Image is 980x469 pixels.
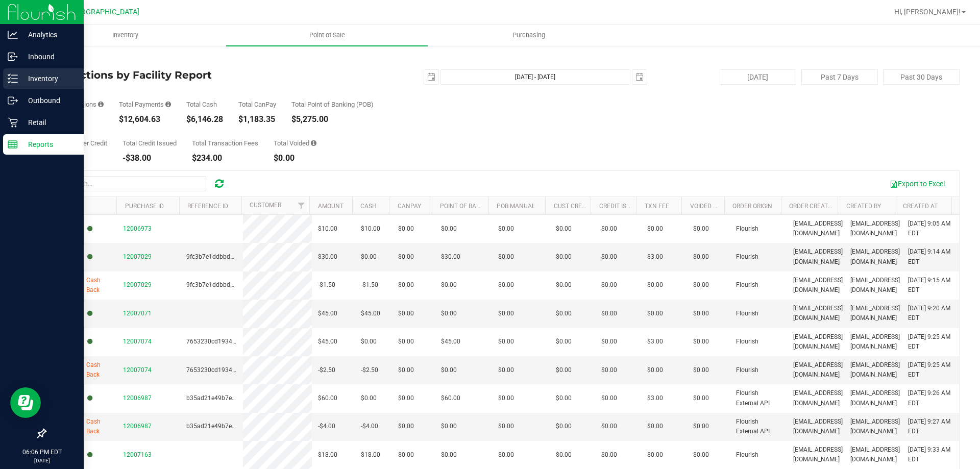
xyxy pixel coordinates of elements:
div: Total Payments [119,101,171,108]
span: select [424,70,438,84]
span: Hi, [PERSON_NAME]! [894,8,961,16]
button: Past 7 Days [801,69,878,85]
span: $0.00 [693,422,709,431]
span: $0.00 [398,309,414,318]
span: [DATE] 9:27 AM EDT [908,417,953,436]
span: $0.00 [693,280,709,290]
a: Credit Issued [599,203,642,210]
span: $3.00 [647,393,663,403]
div: Total CanPay [238,101,276,108]
span: $0.00 [601,393,617,403]
span: $18.00 [361,450,380,460]
p: Reports [18,138,79,151]
span: Flourish [736,252,758,262]
span: $0.00 [398,422,414,431]
span: $0.00 [398,224,414,234]
span: Flourish [736,309,758,318]
div: $1,183.35 [238,115,276,124]
span: [EMAIL_ADDRESS][DOMAIN_NAME] [850,247,900,266]
div: Total Point of Banking (POB) [291,101,374,108]
a: Created By [846,203,881,210]
span: [EMAIL_ADDRESS][DOMAIN_NAME] [850,332,900,352]
span: $0.00 [556,252,572,262]
span: Inventory [99,31,152,40]
span: [EMAIL_ADDRESS][DOMAIN_NAME] [850,276,900,295]
span: $0.00 [498,422,514,431]
span: $0.00 [601,224,617,234]
span: [EMAIL_ADDRESS][DOMAIN_NAME] [793,417,843,436]
span: $0.00 [361,337,377,347]
inline-svg: Analytics [8,30,18,40]
p: [DATE] [5,457,79,464]
span: [EMAIL_ADDRESS][DOMAIN_NAME] [793,276,843,295]
span: $45.00 [361,309,380,318]
div: Total Cash [186,101,223,108]
span: $0.00 [498,365,514,375]
span: 12006973 [123,225,152,232]
a: Cash [360,203,377,210]
span: [EMAIL_ADDRESS][DOMAIN_NAME] [793,304,843,323]
iframe: Resource center [10,387,41,418]
a: Purchase ID [125,203,164,210]
span: $0.00 [498,280,514,290]
span: 9fc3b7e1ddbbd42b71a7353bbe11dd8a [186,281,298,288]
span: $0.00 [601,252,617,262]
span: $0.00 [361,393,377,403]
span: $0.00 [441,280,457,290]
a: Order Created By [789,203,844,210]
span: $0.00 [398,337,414,347]
span: -$4.00 [318,422,335,431]
a: Txn Fee [645,203,669,210]
span: $0.00 [398,450,414,460]
span: Flourish External API [736,417,781,436]
p: Inbound [18,51,79,63]
span: [EMAIL_ADDRESS][DOMAIN_NAME] [793,219,843,238]
span: $0.00 [441,365,457,375]
span: $30.00 [441,252,460,262]
span: $0.00 [398,252,414,262]
inline-svg: Reports [8,139,18,150]
span: $0.00 [556,337,572,347]
span: Cash Back [86,360,111,380]
span: $0.00 [498,337,514,347]
span: b35ad21e49b7e8e56bcbf33805b79d49 [186,394,297,402]
i: Sum of all successful, non-voided payment transaction amounts, excluding tips and transaction fees. [165,101,171,108]
span: [EMAIL_ADDRESS][DOMAIN_NAME] [850,304,900,323]
span: [EMAIL_ADDRESS][DOMAIN_NAME] [793,332,843,352]
span: $0.00 [556,393,572,403]
span: [DATE] 9:05 AM EDT [908,219,953,238]
span: $3.00 [647,252,663,262]
i: Count of all successful payment transactions, possibly including voids, refunds, and cash-back fr... [98,101,104,108]
span: $0.00 [601,337,617,347]
span: $0.00 [647,450,663,460]
span: Flourish [736,337,758,347]
span: [DATE] 9:25 AM EDT [908,332,953,352]
span: -$2.50 [361,365,378,375]
a: POB Manual [497,203,535,210]
div: $12,604.63 [119,115,171,124]
span: -$1.50 [318,280,335,290]
span: $0.00 [398,280,414,290]
span: $0.00 [693,252,709,262]
span: $0.00 [693,337,709,347]
span: $0.00 [441,450,457,460]
span: $0.00 [441,309,457,318]
span: $0.00 [693,450,709,460]
span: $0.00 [361,252,377,262]
span: [EMAIL_ADDRESS][DOMAIN_NAME] [850,388,900,408]
inline-svg: Outbound [8,95,18,106]
a: Order Origin [732,203,772,210]
span: $0.00 [647,365,663,375]
span: [DATE] 9:20 AM EDT [908,304,953,323]
span: Cash Back [86,417,111,436]
inline-svg: Inbound [8,52,18,62]
span: 12007029 [123,281,152,288]
span: $60.00 [318,393,337,403]
a: Filter [292,197,309,214]
span: b35ad21e49b7e8e56bcbf33805b79d49 [186,423,297,430]
span: [DATE] 9:33 AM EDT [908,445,953,464]
span: [EMAIL_ADDRESS][DOMAIN_NAME] [850,445,900,464]
span: [DATE] 9:25 AM EDT [908,360,953,380]
span: $0.00 [693,365,709,375]
span: [DATE] 9:14 AM EDT [908,247,953,266]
